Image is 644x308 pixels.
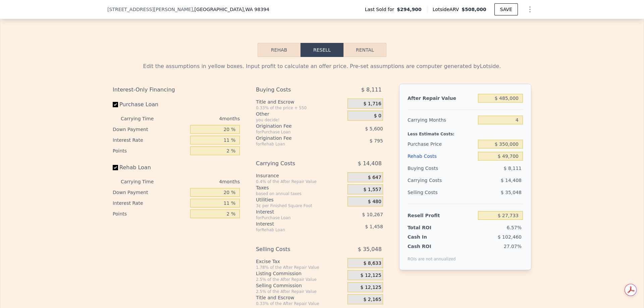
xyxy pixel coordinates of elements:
div: 0.33% of the price + 550 [256,105,345,111]
div: Carrying Costs [408,174,449,186]
div: for Purchase Loan [256,129,331,135]
div: 2.5% of the After Repair Value [256,289,345,294]
span: $294,900 [397,6,422,13]
div: 4 months [167,113,240,124]
div: Points [113,145,187,156]
div: Title and Escrow [256,294,345,301]
div: you decide! [256,117,345,123]
div: Cash In [408,234,449,240]
div: Points [113,208,187,219]
span: $ 14,408 [501,178,522,183]
div: Selling Costs [256,243,331,255]
div: for Rehab Loan [256,141,331,147]
div: based on annual taxes [256,191,345,196]
div: Buying Costs [408,162,475,174]
span: $ 795 [370,138,383,143]
div: Total ROI [408,224,449,231]
div: Purchase Price [408,138,475,150]
span: $ 8,111 [504,166,522,171]
div: Less Estimate Costs: [408,126,523,138]
span: 6.57% [507,225,522,230]
div: 4 months [167,176,240,187]
div: 2.5% of the After Repair Value [256,277,345,282]
div: Excise Tax [256,258,345,265]
div: Selling Commission [256,282,345,289]
span: , WA 98394 [244,7,269,12]
div: Insurance [256,172,345,179]
span: $ 2,165 [363,297,381,303]
div: Interest [256,221,331,227]
button: Rental [343,43,386,57]
span: $ 5,600 [365,126,383,131]
button: SAVE [494,3,518,15]
div: ROIs are not annualized [408,250,456,262]
div: Interest Rate [113,135,187,145]
span: Lotside ARV [433,6,462,13]
label: Rehab Loan [113,162,187,174]
span: $ 35,048 [358,243,382,255]
div: Down Payment [113,187,187,198]
span: , [GEOGRAPHIC_DATA] [193,6,269,13]
span: $ 480 [368,199,381,205]
div: 1.78% of the After Repair Value [256,265,345,270]
div: Origination Fee [256,123,331,129]
div: Interest-Only Financing [113,84,240,96]
span: $ 35,048 [501,190,522,195]
div: Carrying Costs [256,158,331,170]
span: $ 8,111 [361,84,382,96]
div: Rehab Costs [408,150,475,162]
button: Resell [301,43,343,57]
div: Listing Commission [256,270,345,277]
input: Rehab Loan [113,165,118,170]
span: $ 1,458 [365,224,383,229]
span: 27.07% [504,244,522,249]
div: 0.4% of the After Repair Value [256,179,345,184]
span: $ 1,716 [363,101,381,107]
div: Interest [256,208,331,215]
div: Origination Fee [256,135,331,141]
div: 0.33% of the After Repair Value [256,301,345,306]
div: Interest Rate [113,198,187,208]
span: $ 12,125 [361,272,381,279]
span: $ 12,125 [361,285,381,291]
span: $ 8,633 [363,260,381,266]
div: Selling Costs [408,186,475,198]
div: for Purchase Loan [256,215,331,221]
label: Purchase Loan [113,99,187,111]
div: Edit the assumptions in yellow boxes. Input profit to calculate an offer price. Pre-set assumptio... [113,62,531,70]
span: $508,000 [462,7,486,12]
input: Purchase Loan [113,102,118,107]
div: Utilities [256,196,345,203]
div: Carrying Time [121,113,164,124]
div: Resell Profit [408,209,475,222]
div: Carrying Time [121,176,164,187]
div: Down Payment [113,124,187,135]
button: Show Options [523,3,537,16]
span: $ 10,267 [362,212,383,217]
span: $ 1,557 [363,187,381,193]
span: Last Sold for [365,6,397,13]
div: Title and Escrow [256,99,345,105]
div: Taxes [256,184,345,191]
span: $ 102,460 [498,234,522,240]
div: 3¢ per Finished Square Foot [256,203,345,208]
span: $ 14,408 [358,158,382,170]
div: After Repair Value [408,92,475,104]
span: $ 647 [368,175,381,181]
div: Carrying Months [408,114,475,126]
div: for Rehab Loan [256,227,331,233]
div: Cash ROI [408,243,456,250]
button: Rehab [258,43,301,57]
div: Other [256,111,345,117]
span: $ 0 [374,113,381,119]
span: [STREET_ADDRESS][PERSON_NAME] [107,6,193,13]
div: Buying Costs [256,84,331,96]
